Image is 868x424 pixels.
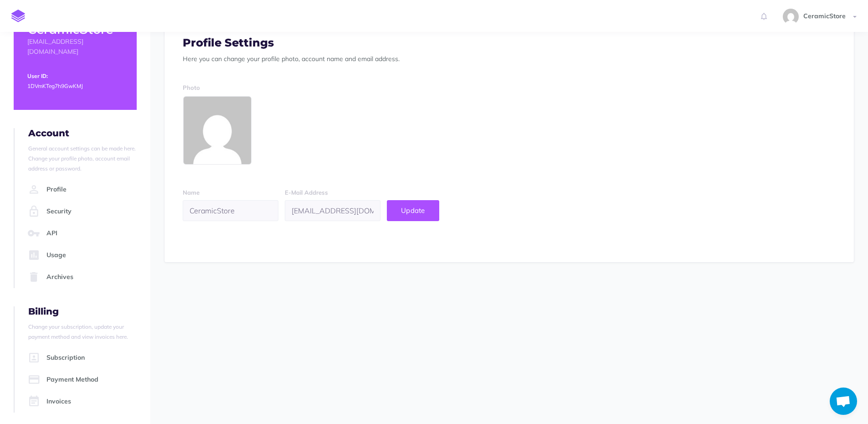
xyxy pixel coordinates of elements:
button: Update [387,200,439,221]
h4: Account [28,128,137,138]
a: Archives [26,266,137,288]
label: E-Mail Address [285,188,328,197]
small: General account settings can be made here. Change your profile photo, account email address or pa... [28,145,136,172]
a: API [26,222,137,244]
a: Invoices [26,391,137,413]
span: CeramicStore [799,12,850,20]
a: Security [26,201,137,222]
p: [EMAIL_ADDRESS][DOMAIN_NAME] [27,36,123,57]
small: User ID: [27,72,48,79]
small: 1DVmKTeg7h9GwKMJ [27,83,83,89]
a: Profile [26,179,137,201]
label: Photo [183,83,200,93]
div: Aprire la chat [830,388,857,415]
small: Change your subscription, update your payment method and view invoices here. [28,323,128,340]
img: 027daaa4e9b174d13520c125f5437900.jpg [783,9,799,25]
p: Here you can change your profile photo, account name and email address. [183,54,836,64]
h4: Billing [28,306,137,316]
h3: Profile Settings [183,37,836,49]
img: logo-mark.svg [11,10,25,22]
a: Payment Method [26,369,137,391]
label: Name [183,188,200,197]
a: Subscription [26,347,137,369]
a: Usage [26,244,137,266]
